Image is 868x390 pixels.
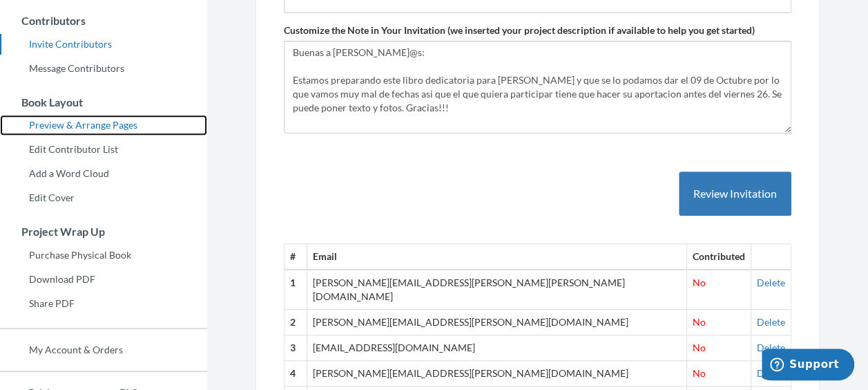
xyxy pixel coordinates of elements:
[284,244,307,270] th: #
[307,270,687,309] td: [PERSON_NAME][EMAIL_ADDRESS][PERSON_NAME][PERSON_NAME][DOMAIN_NAME]
[1,15,207,27] h3: Contributors
[693,277,706,288] span: No
[1,96,207,109] h3: Book Layout
[757,367,785,379] a: Delete
[693,316,706,328] span: No
[1,225,207,238] h3: Project Wrap Up
[307,335,687,361] td: [EMAIL_ADDRESS][DOMAIN_NAME]
[307,310,687,335] td: [PERSON_NAME][EMAIL_ADDRESS][PERSON_NAME][DOMAIN_NAME]
[757,277,785,288] a: Delete
[307,361,687,387] td: [PERSON_NAME][EMAIL_ADDRESS][PERSON_NAME][DOMAIN_NAME]
[307,244,687,270] th: Email
[679,171,791,216] button: Review Invitation
[284,41,791,133] textarea: Buenas a [PERSON_NAME]@s: Estamos preparando este libro dedicatoria para [PERSON_NAME] y que se l...
[284,270,307,309] th: 1
[693,367,706,379] span: No
[757,342,785,353] a: Delete
[757,316,785,328] a: Delete
[687,244,751,270] th: Contributed
[693,342,706,353] span: No
[284,24,755,37] label: Customize the Note in Your Invitation (we inserted your project description if available to help ...
[762,349,854,383] iframe: Opens a widget where you can chat to one of our agents
[284,361,307,387] th: 4
[284,310,307,335] th: 2
[284,335,307,361] th: 3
